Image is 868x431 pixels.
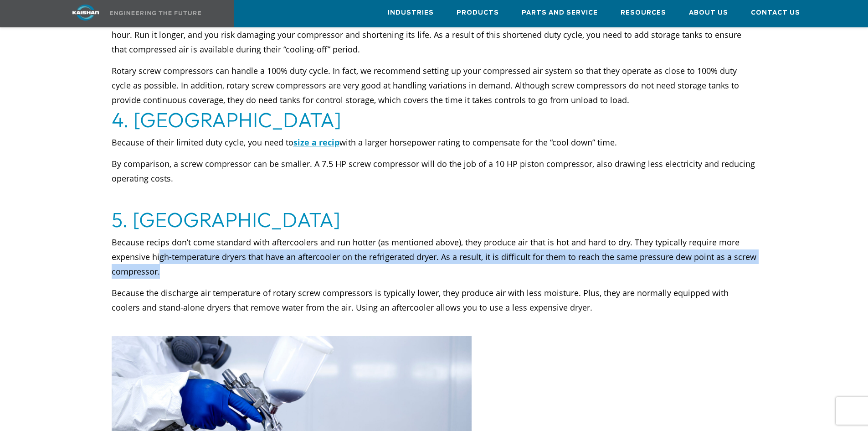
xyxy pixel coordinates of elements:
p: Because recips don’t come standard with aftercoolers and run hotter (as mentioned above), they pr... [112,235,757,279]
span: Resources [621,8,666,18]
p: Because the discharge air temperature of rotary screw compressors is typically lower, they produc... [112,286,757,315]
a: About Us [689,0,728,25]
span: Parts and Service [522,8,598,18]
img: kaishan logo [51,5,120,21]
a: Resources [621,0,666,25]
h2: 4. [GEOGRAPHIC_DATA] [112,107,757,133]
img: Engineering the future [110,11,201,15]
a: Industries [388,0,434,25]
p: Because of their limited duty cycle, you need to with a larger horsepower rating to compensate fo... [112,135,757,150]
span: Contact Us [751,8,800,18]
span: About Us [689,8,728,18]
a: size a recip [293,137,339,148]
a: Parts and Service [522,0,598,25]
h2: 5. [GEOGRAPHIC_DATA] [112,207,757,233]
a: Products [457,0,499,25]
span: Industries [388,8,434,18]
p: Rotary screw compressors can handle a 100% duty cycle. In fact, we recommend setting up your comp... [112,63,757,107]
p: By comparison, a screw compressor can be smaller. A 7.5 HP screw compressor will do the job of a ... [112,156,757,186]
a: Contact Us [751,0,800,25]
span: Products [457,8,499,18]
